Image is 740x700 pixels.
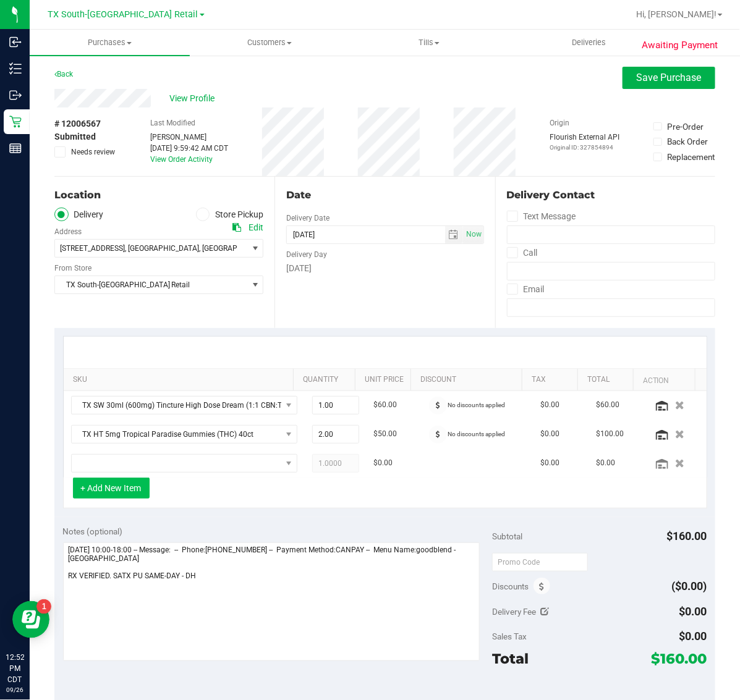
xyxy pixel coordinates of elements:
[71,396,297,415] span: NO DATA FOUND
[12,601,49,638] iframe: Resource center
[313,426,359,443] input: 2.00
[63,526,123,536] span: Notes (optional)
[507,262,715,280] input: Format: (999) 999-9999
[196,208,264,222] label: Store Pickup
[445,226,463,243] span: select
[9,36,22,48] inline-svg: Inbound
[507,280,545,298] label: Email
[374,428,398,440] span: $50.00
[72,426,281,443] span: TX HT 5mg Tropical Paradise Gummies (THC) 40ct
[550,132,619,152] div: Flourish External API
[597,457,616,469] span: $0.00
[6,685,24,694] p: 09/26
[637,72,702,83] span: Save Purchase
[54,130,96,143] span: Submitted
[492,650,529,667] span: Total
[54,117,101,130] span: # 12006567
[350,37,509,48] span: Tills
[190,30,350,56] a: Customers
[672,580,707,592] span: ($0.00)
[72,397,281,414] span: TX SW 30ml (600mg) Tincture High Dose Dream (1:1 CBN:THC)
[463,226,484,243] span: Set Current date
[199,244,273,253] span: , [GEOGRAPHIC_DATA]
[492,631,527,641] span: Sales Tax
[507,226,715,244] input: Format: (999) 999-9999
[71,146,115,158] span: Needs review
[679,630,707,643] span: $0.00
[541,428,560,440] span: $0.00
[303,375,350,385] a: Quantity
[232,221,241,234] div: Copy address to clipboard
[9,142,22,154] inline-svg: Reports
[36,599,51,614] iframe: Resource center unread badge
[125,244,199,253] span: , [GEOGRAPHIC_DATA]
[6,652,24,685] p: 12:52 PM CDT
[507,188,715,203] div: Delivery Contact
[550,117,569,129] label: Origin
[636,9,717,19] span: Hi, [PERSON_NAME]!
[492,575,529,597] span: Discounts
[492,531,522,541] span: Subtotal
[652,650,707,667] span: $160.00
[555,37,623,48] span: Deliveries
[286,262,483,275] div: [DATE]
[492,553,588,571] input: Promo Code
[507,208,576,226] label: Text Message
[541,607,550,616] i: Edit Delivery Fee
[532,375,572,385] a: Tax
[541,399,560,411] span: $0.00
[54,188,263,203] div: Location
[597,428,624,440] span: $100.00
[73,478,150,499] button: + Add New Item
[150,132,228,143] div: [PERSON_NAME]
[54,263,91,274] label: From Store
[448,431,506,437] span: No discounts applied
[374,457,393,469] span: $0.00
[507,244,538,262] label: Call
[9,116,22,128] inline-svg: Retail
[374,399,398,411] span: $60.00
[286,213,330,224] label: Delivery Date
[420,375,517,385] a: Discount
[642,38,718,53] span: Awaiting Payment
[668,135,708,148] div: Back Order
[365,375,406,385] a: Unit Price
[30,37,190,48] span: Purchases
[73,375,288,385] a: SKU
[190,37,349,48] span: Customers
[249,221,263,234] div: Edit
[150,117,195,129] label: Last Modified
[71,425,297,444] span: NO DATA FOUND
[679,605,707,618] span: $0.00
[313,397,359,414] input: 1.00
[541,457,560,469] span: $0.00
[150,155,213,164] a: View Order Activity
[9,89,22,101] inline-svg: Outbound
[623,67,715,89] button: Save Purchase
[30,30,190,56] a: Purchases
[286,249,327,260] label: Delivery Day
[247,240,263,257] span: select
[463,226,483,243] span: select
[633,369,695,391] th: Action
[597,399,620,411] span: $60.00
[492,607,536,617] span: Delivery Fee
[150,143,228,154] div: [DATE] 9:59:42 AM CDT
[48,9,198,20] span: TX South-[GEOGRAPHIC_DATA] Retail
[9,62,22,75] inline-svg: Inventory
[550,143,619,152] p: Original ID: 327854894
[247,276,263,293] span: select
[71,454,297,473] span: NO DATA FOUND
[509,30,670,56] a: Deliveries
[349,30,509,56] a: Tills
[587,375,628,385] a: Total
[54,70,73,78] a: Back
[54,226,82,237] label: Address
[54,208,104,222] label: Delivery
[169,92,219,105] span: View Profile
[668,120,704,133] div: Pre-Order
[448,402,506,408] span: No discounts applied
[60,244,125,253] span: [STREET_ADDRESS]
[286,188,483,203] div: Date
